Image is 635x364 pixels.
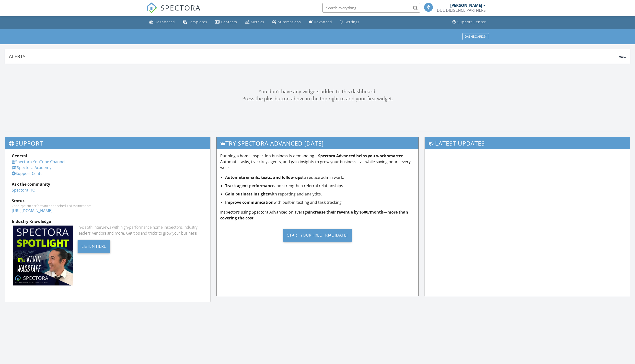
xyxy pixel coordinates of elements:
a: Support Center [12,171,44,176]
div: Contacts [221,20,237,24]
div: Status [12,198,204,204]
div: Settings [345,20,359,24]
button: Dashboards [462,33,489,40]
div: You don't have any widgets added to this dashboard. [5,88,630,95]
a: Support Center [450,18,488,27]
img: Spectoraspolightmain [13,226,73,285]
div: Metrics [251,20,264,24]
strong: Improve communication [225,200,274,205]
a: Spectora YouTube Channel [12,159,65,164]
h3: Latest Updates [425,137,630,149]
strong: Automate emails, texts, and follow-ups [225,175,302,180]
a: Metrics [243,18,266,27]
li: with reporting and analytics. [225,191,415,197]
a: Contacts [213,18,239,27]
a: [URL][DOMAIN_NAME] [12,208,52,213]
li: and strengthen referral relationships. [225,183,415,189]
img: The Best Home Inspection Software - Spectora [146,2,157,13]
a: Automations (Basic) [270,18,303,27]
div: Dashboard [155,20,175,24]
a: Listen Here [78,243,110,249]
div: Start Your Free Trial [DATE] [283,229,352,242]
a: Dashboard [147,18,177,27]
div: Ask the community [12,181,204,187]
strong: Spectora Advanced helps you work smarter [318,153,403,159]
a: Spectora Academy [12,165,51,170]
div: Alerts [9,53,619,60]
div: Automations [278,20,301,24]
a: SPECTORA [146,7,201,17]
div: Templates [188,20,207,24]
div: Listen Here [78,240,110,253]
strong: Gain business insights [225,191,269,197]
div: Industry Knowledge [12,218,204,224]
a: Settings [338,18,361,27]
h3: Support [5,137,210,149]
div: Press the plus button above in the top right to add your first widget. [5,95,630,102]
li: to reduce admin work. [225,174,415,180]
input: Search everything... [322,3,420,13]
div: DUE DILIGENCE PARTNERS [437,8,486,13]
li: with built-in texting and task tracking. [225,199,415,205]
span: View [619,55,626,59]
strong: General [12,153,27,159]
a: Templates [181,18,209,27]
span: SPECTORA [161,2,201,13]
div: [PERSON_NAME] [450,3,482,8]
a: Start Your Free Trial [DATE] [220,225,415,246]
strong: Track agent performance [225,183,274,188]
div: Advanced [314,20,332,24]
a: Spectora HQ [12,187,35,193]
p: Inspectors using Spectora Advanced on average . [220,209,415,221]
a: Advanced [307,18,334,27]
h3: Try spectora advanced [DATE] [217,137,419,149]
div: Check system performance and scheduled maintenance. [12,204,204,208]
div: Support Center [457,20,486,24]
div: In-depth interviews with high-performance home inspectors, industry leaders, vendors and more. Ge... [78,224,203,236]
div: Dashboards [465,35,487,38]
strong: increase their revenue by $600/month—more than covering the cost [220,209,408,221]
p: Running a home inspection business is demanding— . Automate tasks, track key agents, and gain ins... [220,153,415,171]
